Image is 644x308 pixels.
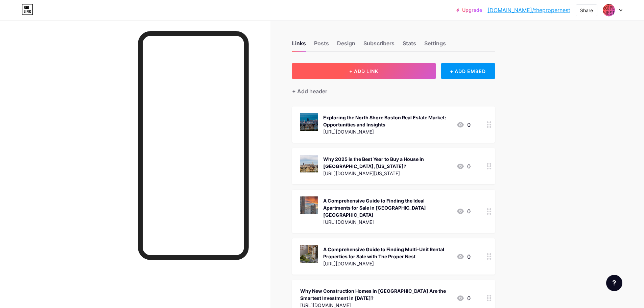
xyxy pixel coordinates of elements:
[456,253,471,261] div: 0
[314,39,329,51] div: Posts
[456,7,482,13] a: Upgrade
[292,63,436,79] button: + ADD LINK
[300,196,318,214] img: A Comprehensive Guide to Finding the Ideal Apartments for Sale in Boston MA
[300,287,451,302] div: Why New Construction Homes in [GEOGRAPHIC_DATA] Are the Smartest Investment in [DATE]?
[602,4,615,17] img: thepropernest
[403,39,416,51] div: Stats
[456,207,471,215] div: 0
[323,260,451,267] div: [URL][DOMAIN_NAME]
[580,7,593,14] div: Share
[323,114,451,128] div: Exploring the North Shore Boston Real Estate Market: Opportunities and Insights
[323,170,451,177] div: [URL][DOMAIN_NAME][US_STATE]
[300,113,318,131] img: Exploring the North Shore Boston Real Estate Market: Opportunities and Insights
[300,245,318,263] img: A Comprehensive Guide to Finding Multi-Unit Rental Properties for Sale with The Proper Nest
[323,218,451,226] div: [URL][DOMAIN_NAME]
[337,39,355,51] div: Design
[456,162,471,170] div: 0
[456,121,471,129] div: 0
[456,294,471,302] div: 0
[363,39,395,51] div: Subscribers
[424,39,446,51] div: Settings
[292,39,306,51] div: Links
[323,197,451,218] div: A Comprehensive Guide to Finding the Ideal Apartments for Sale in [GEOGRAPHIC_DATA] [GEOGRAPHIC_D...
[323,156,451,170] div: Why 2025 is the Best Year to Buy a House in [GEOGRAPHIC_DATA], [US_STATE]?
[292,87,327,95] div: + Add header
[349,68,378,74] span: + ADD LINK
[300,155,318,172] img: Why 2025 is the Best Year to Buy a House in Boston, Massachusetts?
[323,128,451,135] div: [URL][DOMAIN_NAME]
[441,63,495,79] div: + ADD EMBED
[323,246,451,260] div: A Comprehensive Guide to Finding Multi-Unit Rental Properties for Sale with The Proper Nest
[487,6,570,14] a: [DOMAIN_NAME]/thepropernest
